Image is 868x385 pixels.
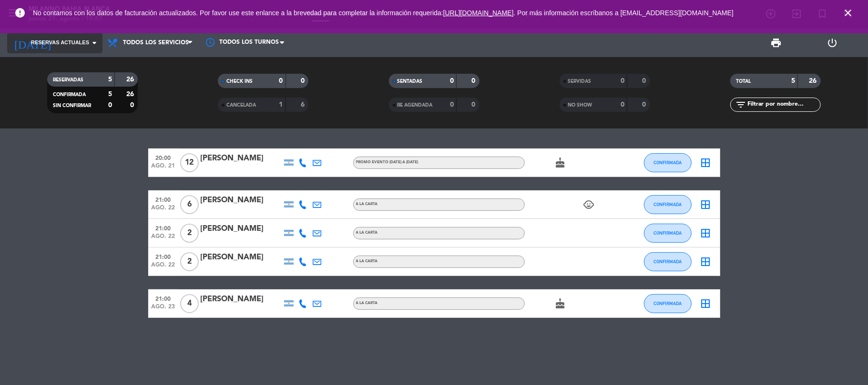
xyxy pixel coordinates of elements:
[700,157,712,168] i: border_all
[180,294,199,313] span: 4
[152,194,175,205] span: 21:00
[809,78,818,84] strong: 26
[644,252,692,271] button: CONFIRMADA
[827,37,838,49] i: power_settings_new
[180,195,199,214] span: 6
[201,293,282,306] div: [PERSON_NAME]
[14,7,26,19] i: error
[568,79,592,84] span: SERVIDAS
[301,78,306,84] strong: 0
[555,298,566,309] i: cake
[583,199,595,210] i: child_care
[791,78,795,84] strong: 5
[471,78,477,84] strong: 0
[450,101,454,108] strong: 0
[555,157,566,168] i: cake
[514,9,734,17] a: . Por más información escríbanos a [EMAIL_ADDRESS][DOMAIN_NAME]
[654,160,682,165] span: CONFIRMADA
[201,194,282,207] div: [PERSON_NAME]
[842,7,854,19] i: close
[180,224,199,243] span: 2
[356,301,378,305] span: A LA CARTA
[7,32,58,53] i: [DATE]
[279,78,283,84] strong: 0
[89,37,100,49] i: arrow_drop_down
[621,101,624,108] strong: 0
[226,103,256,108] span: CANCELADA
[152,251,175,262] span: 21:00
[279,101,283,108] strong: 1
[654,202,682,207] span: CONFIRMADA
[130,102,136,109] strong: 0
[746,99,820,110] input: Filtrar por nombre...
[654,259,682,264] span: CONFIRMADA
[53,92,86,97] span: CONFIRMADA
[226,79,253,84] span: CHECK INS
[152,262,175,273] span: ago. 22
[201,152,282,165] div: [PERSON_NAME]
[152,205,175,216] span: ago. 22
[108,91,112,98] strong: 5
[644,195,692,214] button: CONFIRMADA
[735,99,746,110] i: filter_list
[700,227,712,239] i: border_all
[736,79,751,84] span: TOTAL
[700,256,712,267] i: border_all
[53,78,83,82] span: RESERVADAS
[443,9,514,17] a: [URL][DOMAIN_NAME]
[356,202,378,206] span: A LA CARTA
[356,231,378,235] span: A LA CARTA
[180,252,199,271] span: 2
[301,101,306,108] strong: 6
[642,101,648,108] strong: 0
[471,101,477,108] strong: 0
[356,259,378,263] span: A LA CARTA
[33,9,734,17] span: No contamos con los datos de facturación actualizados. Por favor use este enlance a la brevedad p...
[642,78,648,84] strong: 0
[152,233,175,244] span: ago. 22
[654,301,682,306] span: CONFIRMADA
[152,222,175,233] span: 21:00
[644,153,692,172] button: CONFIRMADA
[31,39,89,47] span: Reservas actuales
[700,199,712,210] i: border_all
[152,304,175,315] span: ago. 23
[621,78,624,84] strong: 0
[356,160,419,164] span: PROMO EVENTO [DATE] A [DATE]
[568,103,592,108] span: NO SHOW
[770,37,782,49] span: print
[152,293,175,304] span: 21:00
[398,79,423,84] span: SENTADAS
[201,251,282,264] div: [PERSON_NAME]
[450,78,454,84] strong: 0
[805,29,861,57] div: LOG OUT
[152,152,175,163] span: 20:00
[654,230,682,236] span: CONFIRMADA
[108,76,112,83] strong: 5
[180,153,199,172] span: 12
[201,223,282,235] div: [PERSON_NAME]
[126,91,136,98] strong: 26
[126,76,136,83] strong: 26
[53,103,91,108] span: SIN CONFIRMAR
[108,102,112,109] strong: 0
[152,163,175,174] span: ago. 21
[644,224,692,243] button: CONFIRMADA
[398,103,433,108] span: RE AGENDADA
[644,294,692,313] button: CONFIRMADA
[700,298,712,309] i: border_all
[123,39,189,46] span: Todos los servicios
